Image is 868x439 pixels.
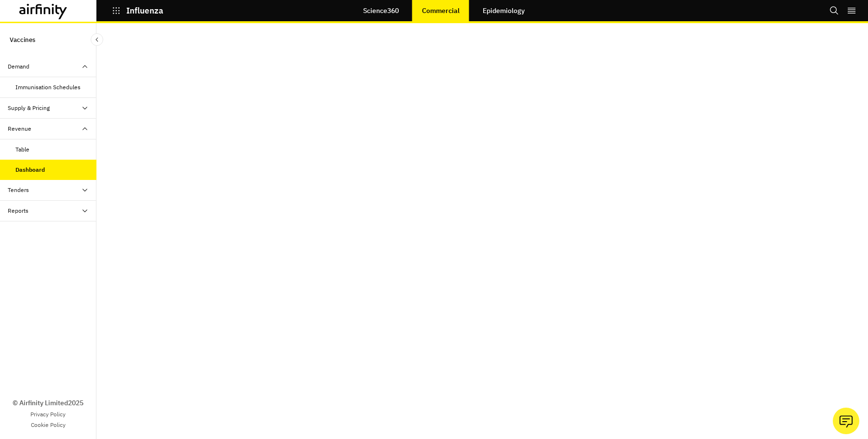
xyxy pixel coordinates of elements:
[126,6,163,15] p: Influenza
[422,7,460,14] p: Commercial
[15,145,29,154] div: Table
[15,83,81,92] div: Immunisation Schedules
[30,410,66,419] a: Privacy Policy
[112,2,163,19] button: Influenza
[829,2,839,19] button: Search
[833,408,859,434] button: Ask our analysts
[8,124,31,133] div: Revenue
[13,398,83,408] p: © Airfinity Limited 2025
[31,421,66,429] a: Cookie Policy
[8,104,50,112] div: Supply & Pricing
[91,33,103,46] button: Close Sidebar
[15,165,45,174] div: Dashboard
[10,31,35,49] p: Vaccines
[8,62,29,71] div: Demand
[8,186,29,194] div: Tenders
[8,206,28,215] div: Reports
